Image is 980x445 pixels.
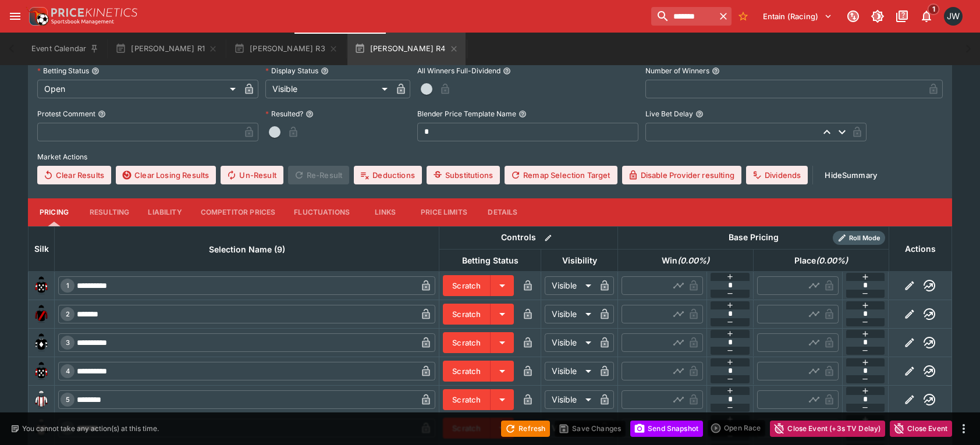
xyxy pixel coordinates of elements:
button: Close Event [890,421,952,437]
span: Place(0.00%) [782,254,861,268]
div: Visible [545,333,595,352]
button: [PERSON_NAME] R1 [108,33,225,65]
div: Visible [265,80,392,98]
span: 1 [64,282,72,290]
th: Silk [29,226,55,271]
button: Resulting [80,198,139,226]
p: Live Bet Delay [645,109,693,119]
button: Clear Results [37,166,111,184]
span: 3 [63,339,72,347]
button: Display Status [321,67,329,75]
img: runner 5 [32,390,51,409]
button: Number of Winners [712,67,720,75]
span: Re-Result [288,166,349,184]
p: Number of Winners [645,66,709,76]
th: Actions [889,226,951,271]
button: Documentation [892,6,912,27]
button: Details [477,198,529,226]
button: Live Bet Delay [695,110,704,118]
button: Un-Result [221,166,283,184]
span: 4 [63,367,72,375]
button: Pricing [28,198,80,226]
button: Substitutions [427,166,500,184]
button: Scratch [443,389,491,410]
button: Send Snapshot [630,421,703,437]
button: Liability [139,198,191,226]
p: Protest Comment [37,109,95,119]
button: Protest Comment [98,110,106,118]
button: Remap Selection Target [505,166,617,184]
div: Visible [545,390,595,409]
p: You cannot take any action(s) at this time. [22,423,159,434]
button: Refresh [501,421,550,437]
button: Jayden Wyke [940,3,966,29]
img: Sportsbook Management [51,19,114,24]
img: runner 2 [32,305,51,323]
button: Notifications [916,6,937,27]
p: Resulted? [265,109,303,119]
button: Resulted? [306,110,314,118]
p: Blender Price Template Name [417,109,516,119]
em: ( 0.00 %) [677,254,709,268]
span: Selection Name (9) [196,243,298,257]
button: Scratch [443,361,491,382]
div: split button [708,420,765,436]
button: Scratch [443,332,491,353]
button: Blender Price Template Name [519,110,527,118]
button: No Bookmarks [734,7,752,26]
button: Connected to PK [843,6,864,27]
button: Bulk edit [541,230,556,245]
button: Select Tenant [756,7,839,26]
img: runner 4 [32,362,51,380]
button: Deductions [354,166,422,184]
span: 2 [63,310,72,318]
button: Scratch [443,275,491,296]
button: Links [359,198,411,226]
button: Event Calendar [24,33,106,65]
img: runner 3 [32,333,51,352]
p: Betting Status [37,66,89,76]
button: Price Limits [411,198,477,226]
button: open drawer [5,6,26,27]
em: ( 0.00 %) [816,254,848,268]
img: PriceKinetics [51,8,137,17]
div: Visible [545,305,595,323]
div: Jayden Wyke [944,7,963,26]
div: Show/hide Price Roll mode configuration. [833,231,885,245]
input: search [651,7,715,26]
th: Controls [439,226,618,249]
button: Dividends [746,166,808,184]
div: Base Pricing [724,230,783,245]
span: Roll Mode [844,233,885,243]
button: Competitor Prices [191,198,285,226]
img: runner 1 [32,276,51,295]
button: All Winners Full-Dividend [503,67,511,75]
img: PriceKinetics Logo [26,5,49,28]
span: Betting Status [449,254,531,268]
p: Display Status [265,66,318,76]
span: Win(0.00%) [649,254,722,268]
button: Clear Losing Results [116,166,216,184]
button: Toggle light/dark mode [867,6,888,27]
button: [PERSON_NAME] R4 [347,33,466,65]
span: Visibility [549,254,610,268]
div: Open [37,80,240,98]
label: Market Actions [37,148,943,166]
button: HideSummary [818,166,884,184]
button: [PERSON_NAME] R3 [227,33,345,65]
div: Visible [545,362,595,380]
button: Close Event (+3s TV Delay) [770,421,885,437]
div: Visible [545,276,595,295]
button: more [957,422,971,436]
span: 1 [928,3,940,15]
button: Betting Status [91,67,100,75]
button: Disable Provider resulting [622,166,741,184]
button: Fluctuations [285,198,359,226]
span: 5 [63,396,72,404]
p: All Winners Full-Dividend [417,66,500,76]
button: Scratch [443,304,491,325]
